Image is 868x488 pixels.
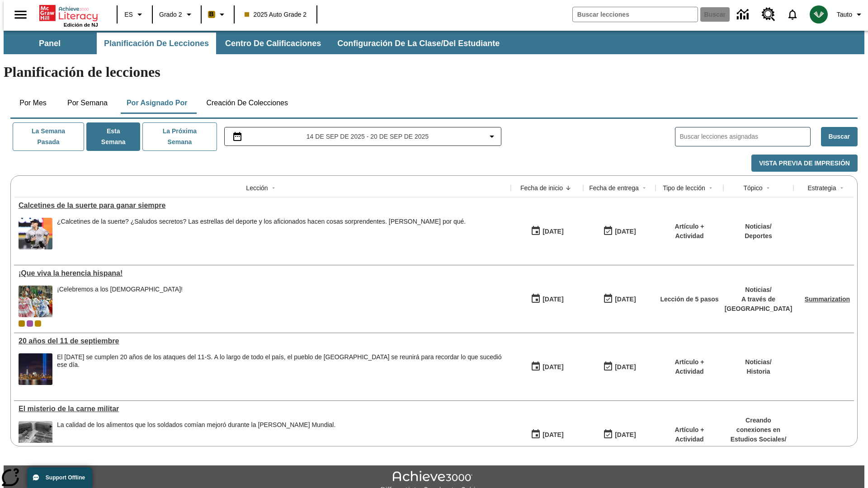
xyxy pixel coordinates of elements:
p: Noticias / [745,357,771,367]
div: Calcetines de la suerte para ganar siempre [19,202,506,210]
a: ¡Que viva la herencia hispana!, Lecciones [19,269,506,277]
div: [DATE] [542,294,563,305]
a: 20 años del 11 de septiembre, Lecciones [19,337,506,345]
a: Notificaciones [781,3,804,26]
p: La calidad de los alimentos que los soldados comían mejoró durante la [PERSON_NAME] Mundial. [57,421,335,429]
span: Grado 2 [159,10,182,19]
span: Tauto [837,10,852,19]
button: Sort [563,183,574,193]
button: Sort [639,183,650,193]
button: 09/16/25: Primer día en que estuvo disponible la lección [528,223,566,240]
p: A través de [GEOGRAPHIC_DATA] [725,295,793,314]
div: Subbarra de navegación [4,31,864,54]
div: [DATE] [542,226,563,237]
button: Perfil/Configuración [833,6,868,23]
button: Por mes [10,92,56,114]
div: Lección [246,183,268,192]
p: Artículo + Actividad [660,222,719,241]
p: Deportes [745,231,772,241]
button: Abrir el menú lateral [7,1,34,28]
div: Estrategia [807,183,836,192]
div: Tipo de lección [663,183,705,192]
img: Fotografía en blanco y negro que muestra cajas de raciones de comida militares con la etiqueta U.... [19,421,52,453]
p: Artículo + Actividad [660,357,719,376]
button: 09/14/25: Último día en que podrá accederse la lección [600,426,639,443]
a: Calcetines de la suerte para ganar siempre, Lecciones [19,202,506,210]
a: Centro de recursos, Se abrirá en una pestaña nueva. [756,2,781,27]
div: New 2025 class [35,320,41,327]
div: [DATE] [615,429,636,441]
button: Sort [705,183,716,193]
button: Sort [268,183,279,193]
button: 09/14/25: Primer día en que estuvo disponible la lección [528,426,566,443]
div: OL 2025 Auto Grade 3 [27,320,33,327]
button: 09/21/25: Último día en que podrá accederse la lección [600,291,639,308]
span: B [209,9,214,20]
p: Lección de 5 pasos [660,295,718,304]
svg: Collapse Date Range Filter [486,131,497,142]
div: ¡Que viva la herencia hispana! [19,269,506,277]
button: Grado: Grado 2, Elige un grado [156,6,198,23]
input: Buscar lecciones asignadas [680,130,810,143]
div: [DATE] [542,429,563,441]
button: Vista previa de impresión [751,155,858,172]
p: Noticias / [745,222,772,231]
p: Artículo + Actividad [660,425,719,444]
span: 14 de sep de 2025 - 20 de sep de 2025 [307,132,429,141]
h1: Planificación de lecciones [4,64,864,80]
button: Support Offline [27,467,92,488]
button: 09/15/25: Primer día en que estuvo disponible la lección [528,291,566,308]
p: Historia [745,367,771,376]
div: Tópico [743,183,762,192]
button: La próxima semana [142,122,217,151]
button: Boost El color de la clase es anaranjado claro. Cambiar el color de la clase. [204,6,231,23]
div: [DATE] [615,361,636,373]
div: Portada [39,3,98,28]
input: Buscar campo [573,7,698,22]
button: Por semana [60,92,115,114]
div: La calidad de los alimentos que los soldados comían mejoró durante la Segunda Guerra Mundial. [57,421,335,453]
button: La semana pasada [13,122,84,151]
span: ES [124,10,133,19]
a: El misterio de la carne militar , Lecciones [19,405,506,413]
img: Tributo con luces en la ciudad de Nueva York desde el Parque Estatal Liberty (Nueva Jersey) [19,353,52,385]
a: Summarization [805,296,850,303]
div: Fecha de inicio [520,183,563,192]
button: Buscar [821,127,858,146]
button: Sort [836,183,847,193]
div: [DATE] [615,294,636,305]
p: Noticias / [725,285,793,295]
button: Panel [5,33,95,54]
div: ¡Celebremos a los [DEMOGRAPHIC_DATA]! [57,286,183,293]
button: Sort [763,183,774,193]
span: 2025 Auto Grade 2 [245,10,307,19]
a: Centro de información [731,2,756,27]
div: ¡Celebremos a los hispanoamericanos! [57,286,183,317]
button: 09/16/25: Último día en que podrá accederse la lección [600,223,639,240]
div: ¿Calcetines de la suerte? ¿Saludos secretos? Las estrellas del deporte y los aficionados hacen co... [57,218,466,249]
img: avatar image [810,5,828,23]
div: [DATE] [542,361,563,373]
img: dos filas de mujeres hispanas en un desfile que celebra la cultura hispana. Las mujeres lucen col... [19,286,52,317]
div: Subbarra de navegación [4,33,508,54]
button: 09/14/25: Último día en que podrá accederse la lección [600,358,639,375]
button: Centro de calificaciones [218,33,328,54]
p: Creando conexiones en Estudios Sociales / [728,416,789,444]
button: Configuración de la clase/del estudiante [330,33,507,54]
div: El misterio de la carne militar [19,405,506,413]
span: El 11 de septiembre de 2021 se cumplen 20 años de los ataques del 11-S. A lo largo de todo el paí... [57,353,506,385]
button: Lenguaje: ES, Selecciona un idioma [120,6,149,23]
button: Escoja un nuevo avatar [804,3,833,26]
div: ¿Calcetines de la suerte? ¿Saludos secretos? Las estrellas del deporte y los aficionados hacen co... [57,218,466,225]
span: Clase actual [19,320,25,327]
span: Edición de NJ [64,22,98,28]
button: Creación de colecciones [199,92,295,114]
img: un jugador de béisbol hace una pompa de chicle mientras corre. [19,218,52,249]
div: [DATE] [615,226,636,237]
a: Portada [39,4,98,22]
